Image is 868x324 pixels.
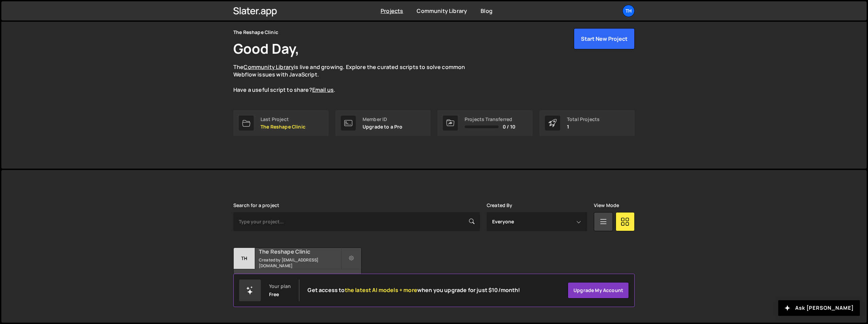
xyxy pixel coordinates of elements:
input: Type your project... [233,212,480,231]
a: Last Project The Reshape Clinic [233,110,329,136]
div: Your plan [269,284,291,289]
label: Search for a project [233,203,279,208]
div: Free [269,292,279,297]
a: Th [622,5,635,17]
a: Community Library [244,63,294,71]
a: Th The Reshape Clinic Created by [EMAIL_ADDRESS][DOMAIN_NAME] 4 pages, last updated by [DATE] [233,248,362,290]
label: Created By [487,203,513,208]
h2: Get access to when you upgrade for just $10/month! [307,287,520,293]
div: Projects Transferred [465,117,515,122]
p: 1 [567,124,600,130]
p: The is live and growing. Explore the curated scripts to solve common Webflow issues with JavaScri... [233,63,478,94]
h1: Good Day, [233,39,299,58]
div: Th [234,248,255,269]
a: Community Library [417,7,467,15]
label: View Mode [594,203,619,208]
button: Ask [PERSON_NAME] [778,300,860,316]
div: 4 pages, last updated by [DATE] [234,269,361,290]
p: The Reshape Clinic [261,124,305,130]
a: Projects [381,7,403,15]
a: Upgrade my account [568,282,629,299]
button: Start New Project [574,28,635,49]
div: Member ID [363,117,403,122]
h2: The Reshape Clinic [259,248,341,255]
a: Blog [481,7,493,15]
div: The Reshape Clinic [233,28,278,36]
div: Total Projects [567,117,600,122]
span: the latest AI models + more [345,286,417,294]
small: Created by [EMAIL_ADDRESS][DOMAIN_NAME] [259,257,341,269]
p: Upgrade to a Pro [363,124,403,130]
span: 0 / 10 [503,124,515,130]
a: Email us [312,86,334,93]
div: Last Project [261,117,305,122]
